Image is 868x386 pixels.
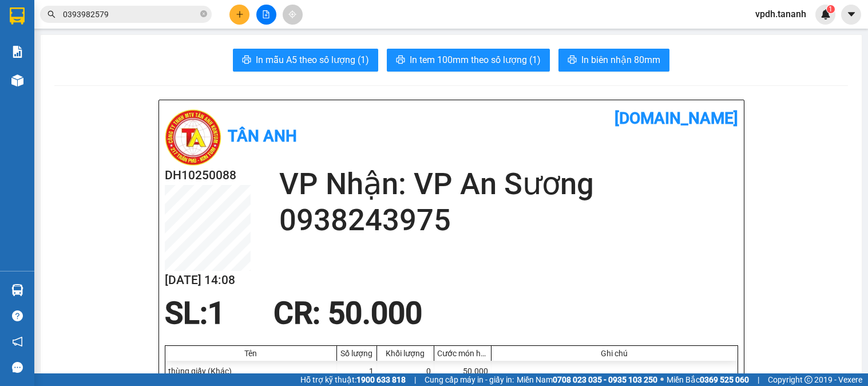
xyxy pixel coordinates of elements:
button: printerIn mẫu A5 theo số lượng (1) [233,49,378,72]
span: Cung cấp máy in - giấy in: [425,373,514,386]
span: Miền Nam [517,373,657,386]
input: Tìm tên, số ĐT hoặc mã đơn [63,8,198,21]
span: aim [288,10,296,18]
span: ⚪️ [660,377,664,382]
h2: VP Nhận: VP An Sương [279,166,738,202]
button: printerIn biên nhận 80mm [558,49,669,72]
b: Tân Anh [228,127,297,145]
span: Miền Bắc [667,373,749,386]
span: caret-down [846,9,857,19]
img: solution-icon [11,46,23,58]
span: | [414,373,416,386]
div: Ghi chú [494,349,735,358]
img: warehouse-icon [11,74,23,86]
b: [DOMAIN_NAME] [615,109,738,128]
span: close-circle [200,9,207,20]
img: logo-vxr [10,7,25,25]
div: Tên [168,349,334,358]
h2: DH10250088 [165,166,251,185]
span: printer [568,55,577,66]
h2: [DATE] 14:08 [165,271,251,290]
button: caret-down [841,5,861,25]
span: 1 [208,296,225,331]
span: notification [12,336,23,347]
span: file-add [262,10,270,18]
span: CR : 50.000 [274,296,422,331]
strong: 0708 023 035 - 0935 103 250 [553,375,657,384]
span: Hỗ trợ kỹ thuật: [300,373,406,386]
div: 1 [337,361,377,381]
span: 1 [829,5,833,13]
span: question-circle [12,310,23,321]
div: Số lượng [340,349,374,358]
span: vpdh.tananh [746,7,815,21]
button: printerIn tem 100mm theo số lượng (1) [387,49,550,72]
span: search [47,10,56,18]
div: 0 [377,361,434,381]
div: Cước món hàng [437,349,488,358]
sup: 1 [827,5,835,13]
div: thùng giấy (Khác) [165,361,337,381]
span: | [758,373,759,386]
div: Khối lượng [380,349,431,358]
img: logo.jpg [165,109,222,166]
strong: 0369 525 060 [700,375,749,384]
span: printer [396,55,405,66]
span: message [12,362,23,373]
button: aim [283,5,303,25]
button: plus [229,5,249,25]
img: warehouse-icon [11,284,23,296]
strong: 1900 633 818 [356,375,406,384]
button: file-add [256,5,276,25]
span: copyright [804,376,812,384]
span: In biên nhận 80mm [581,53,660,67]
h2: 0938243975 [279,202,738,238]
img: icon-new-feature [821,9,831,19]
span: SL: [165,296,208,331]
span: close-circle [200,10,207,17]
div: 50.000 [434,361,492,381]
span: printer [242,55,251,66]
span: In tem 100mm theo số lượng (1) [410,53,541,67]
span: plus [236,10,244,18]
span: In mẫu A5 theo số lượng (1) [256,53,369,67]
